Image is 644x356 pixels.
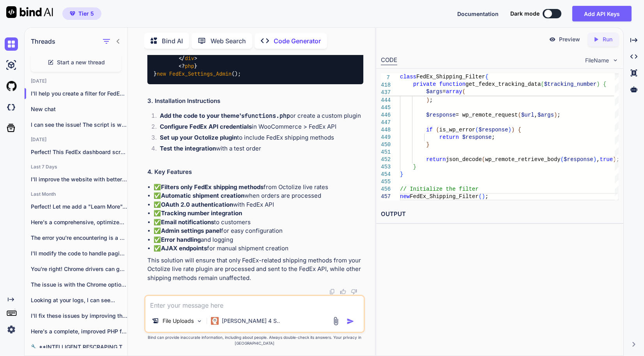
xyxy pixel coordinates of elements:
[161,227,221,234] strong: Admin settings panel
[154,144,363,155] li: with a test order
[482,193,485,200] span: )
[31,343,127,351] p: 🔧 **INTELLIGENT RESCRAPING TOOL - VERIFY &...
[479,193,482,200] span: (
[538,112,554,118] span: $args
[511,127,515,133] span: )
[596,156,600,163] span: ,
[439,134,459,140] span: return
[340,289,346,295] img: like
[381,119,390,126] div: 447
[31,90,127,97] p: I'll help you create a filter for FedEx ...
[196,318,203,324] img: Pick Models
[465,81,541,87] span: get_fedex_tracking_data
[6,6,53,18] img: Bind AI
[410,193,478,200] span: FedEx_Shipping_Filter
[185,62,194,69] span: php
[446,89,462,95] span: array
[492,90,495,96] span: ,
[381,56,397,65] div: CODE
[400,186,479,192] span: // Initialize the filter
[439,90,465,96] span: 'method'
[381,81,390,89] span: 418
[5,58,18,72] img: ai-studio
[436,127,439,133] span: (
[462,89,465,95] span: (
[426,142,429,148] span: }
[25,136,127,143] h2: [DATE]
[426,97,429,103] span: )
[5,323,18,336] img: settings
[31,250,127,257] p: I'll modify the code to handle pagination...
[31,218,127,226] p: Here's a comprehensive, optimized version of your...
[413,81,436,87] span: private
[593,156,596,163] span: )
[376,205,623,223] h2: OUTPUT
[613,156,616,163] span: )
[147,256,363,283] p: This solution will ensure that only FedEx-related shipping methods from your Octolize live rate p...
[485,193,488,200] span: ;
[161,201,233,208] strong: OAuth 2.0 authentication
[400,171,403,177] span: }
[31,328,127,335] p: Here's a complete, improved PHP file for...
[31,121,127,129] p: I can see the issue! The script is worki...
[554,112,557,118] span: )
[381,149,390,156] div: 451
[274,36,321,46] p: Code Generator
[600,156,613,163] span: true
[329,289,335,295] img: copy
[31,105,127,113] p: New chat
[559,35,580,43] p: Preview
[160,112,290,119] strong: Add the code to your theme's
[439,81,465,87] span: function
[169,70,232,77] span: FedEx_Settings_Admin
[518,127,521,133] span: {
[381,126,390,134] div: 448
[426,156,446,163] span: return
[160,145,216,152] strong: Test the integration
[485,156,560,163] span: wp_remote_retrieve_body
[544,81,596,87] span: $tracking_number
[381,97,390,104] div: 444
[381,104,390,112] div: 445
[585,57,609,64] span: FileName
[465,90,472,96] span: =>
[381,89,390,96] span: 437
[400,74,416,80] span: class
[5,80,18,93] img: githubLight
[31,281,127,289] p: The issue is with the Chrome options....
[457,10,499,18] button: Documentation
[534,112,538,118] span: ,
[518,112,521,118] span: (
[162,36,183,46] p: Bind AI
[160,123,252,130] strong: Configure FedEx API credentials
[57,58,105,66] span: Start a new thread
[472,90,492,96] span: 'POST'
[154,218,363,227] li: ✅ to customers
[25,78,127,84] h2: [DATE]
[31,175,127,183] p: I'll improve the website with better design,...
[31,203,127,211] p: Perfect! Let me add a "Learn More"...
[31,37,55,46] h1: Threads
[557,112,560,118] span: ;
[70,11,75,16] img: premium
[31,296,127,304] p: Looking at your logs, I can see...
[185,55,194,62] span: div
[154,209,363,218] li: ✅
[147,97,363,106] h2: 3. Installation Instructions
[413,164,416,170] span: }
[426,112,456,118] span: $response
[561,156,564,163] span: (
[62,7,101,20] button: premiumTier 5
[426,127,433,133] span: if
[457,11,499,17] span: Documentation
[475,127,478,133] span: (
[154,183,363,192] li: ✅ from Octolize live rates
[508,127,511,133] span: )
[596,81,600,87] span: )
[400,193,410,200] span: new
[381,171,390,178] div: 454
[541,81,544,87] span: (
[446,156,482,163] span: json_decode
[442,89,446,95] span: =
[5,37,18,51] img: chat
